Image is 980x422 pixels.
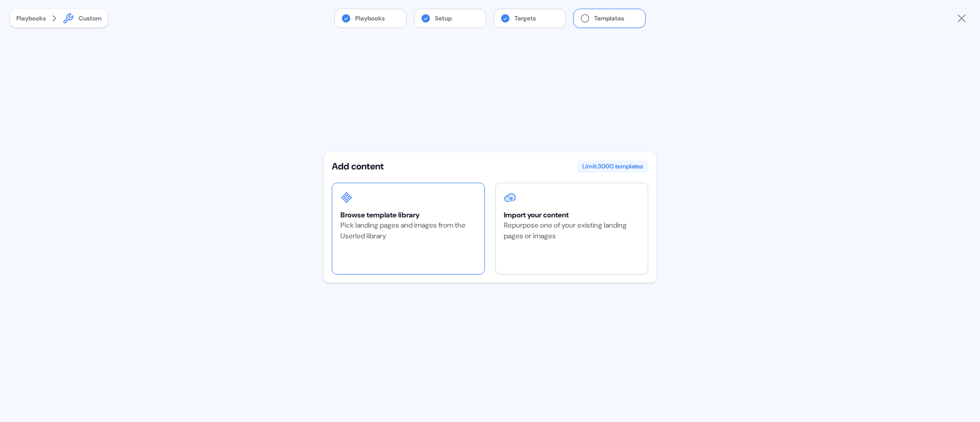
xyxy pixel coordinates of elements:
[414,9,486,28] button: Setup
[79,13,102,23] div: Custom
[504,220,640,241] div: Repurpose one of your existing landing pages or images
[495,183,648,275] button: Import your contentRepurpose one of your existing landing pages or images
[332,183,485,275] button: Browse template libraryPick landing pages and images from the Userled library
[955,12,968,24] button: Close
[340,210,476,220] div: Browse template library
[574,9,645,28] button: Templates
[577,160,648,172] div: Limit: 3000 templates
[332,160,384,172] div: Add content
[16,13,46,23] button: Playbooks
[504,210,640,220] div: Import your content
[340,220,476,241] div: Pick landing pages and images from the Userled library
[494,9,566,28] button: Targets
[335,9,406,28] button: Playbooks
